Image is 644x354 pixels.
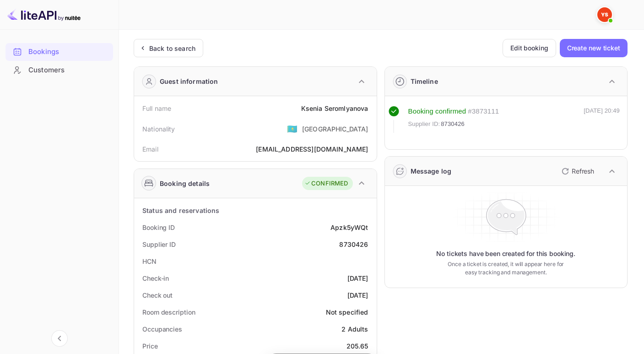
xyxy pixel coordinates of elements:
div: [DATE] 20:49 [584,106,620,133]
button: Refresh [556,164,598,179]
div: Apzk5yWQt [330,223,368,232]
button: Create new ticket [560,39,628,57]
div: Ksenia Seromlyanova [301,103,368,113]
div: Price [142,341,158,351]
div: Email [142,144,158,154]
img: LiteAPI logo [7,7,81,22]
div: Customers [28,65,108,76]
div: Booking details [160,179,210,188]
div: 2 Adults [341,324,368,334]
div: CONFIRMED [304,179,348,188]
div: Supplier ID [142,240,176,249]
div: [DATE] [347,273,368,283]
div: Check-in [142,273,169,283]
div: [EMAIL_ADDRESS][DOMAIN_NAME] [256,144,368,154]
div: Guest information [160,76,218,86]
div: [DATE] [347,290,368,300]
div: Back to search [149,44,195,53]
div: Room description [142,307,195,317]
div: 205.65 [346,341,368,351]
p: Once a ticket is created, it will appear here for easy tracking and management. [441,260,570,277]
img: Yandex Support [597,7,612,22]
div: Message log [411,166,452,176]
div: Booking confirmed [408,106,466,117]
span: Supplier ID: [408,120,440,129]
div: Occupancies [142,324,182,334]
span: 8730426 [441,120,465,129]
div: Bookings [28,47,108,57]
div: Full name [142,103,171,113]
div: Nationality [142,124,175,134]
button: Edit booking [503,39,556,57]
button: Collapse navigation [51,330,68,347]
div: # 3873111 [468,106,499,117]
p: No tickets have been created for this booking. [436,249,575,258]
div: Timeline [411,76,438,86]
span: United States [287,120,298,137]
div: Check out [142,290,173,300]
div: [GEOGRAPHIC_DATA] [302,124,368,134]
div: Booking ID [142,223,175,232]
div: Customers [5,61,113,79]
div: Bookings [5,43,113,61]
div: HCN [142,256,157,266]
div: 8730426 [339,240,368,249]
div: Status and reservations [142,206,219,215]
p: Refresh [572,166,594,176]
a: Bookings [5,43,113,60]
a: Customers [5,61,113,78]
div: Not specified [326,307,368,317]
